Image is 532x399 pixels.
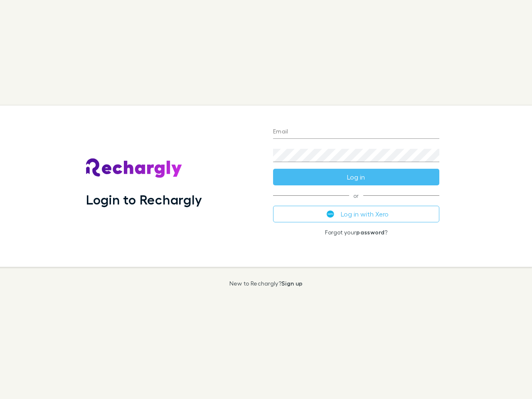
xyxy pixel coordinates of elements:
p: New to Rechargly? [229,280,303,287]
a: password [356,229,384,236]
img: Xero's logo [327,210,334,218]
span: or [273,195,439,196]
h1: Login to Rechargly [86,192,202,207]
a: Sign up [281,280,303,287]
p: Forgot your ? [273,229,439,236]
button: Log in with Xero [273,206,439,222]
img: Rechargly's Logo [86,158,182,178]
button: Log in [273,169,439,185]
